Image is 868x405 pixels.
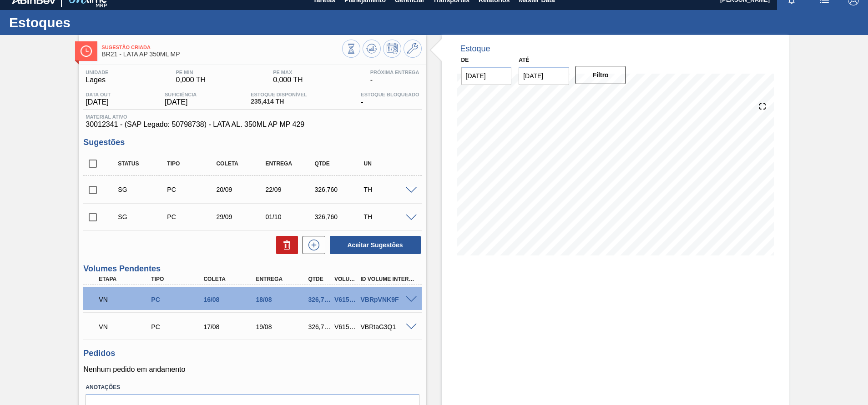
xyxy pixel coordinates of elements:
[306,296,333,303] div: 326,760
[263,160,318,167] div: Entrega
[251,98,307,105] span: 235,414 TH
[176,70,206,75] span: PE MIN
[358,323,417,330] div: VBRtaG3Q1
[96,290,155,310] div: Volume de Negociação
[253,323,312,330] div: 19/08/2025
[361,186,416,193] div: TH
[306,276,333,282] div: Qtde
[253,296,312,303] div: 18/08/2025
[165,213,219,220] div: Pedido de Compra
[263,213,318,220] div: 01/10/2025
[86,381,419,394] label: Anotações
[101,45,342,50] span: Sugestão Criada
[332,276,359,282] div: Volume Portal
[165,160,219,167] div: Tipo
[149,296,207,303] div: Pedido de Compra
[86,92,111,97] span: Data out
[116,160,170,167] div: Status
[263,186,318,193] div: 22/09/2025
[116,213,170,220] div: Sugestão Criada
[86,114,419,120] span: Material ativo
[461,57,469,63] label: De
[332,323,359,330] div: V615818
[81,45,92,57] img: Ícone
[370,70,419,75] span: Próxima Entrega
[298,236,325,254] div: Nova sugestão
[272,236,298,254] div: Excluir Sugestões
[201,296,260,303] div: 16/08/2025
[214,213,268,220] div: 29/09/2025
[86,70,108,75] span: Unidade
[519,67,569,85] input: dd/mm/yyyy
[83,264,421,274] h3: Volumes Pendentes
[86,120,419,129] span: 30012341 - (SAP Legado: 50798738) - LATA AL. 350ML AP MP 429
[368,70,422,84] div: -
[312,186,367,193] div: 326,760
[86,76,108,84] span: Lages
[358,276,417,282] div: Id Volume Interno
[461,67,512,85] input: dd/mm/yyyy
[214,160,268,167] div: Coleta
[404,40,422,58] button: Ir ao Master Data / Geral
[332,296,359,303] div: V615824
[361,213,416,220] div: TH
[312,213,367,220] div: 326,760
[9,17,171,28] h1: Estoques
[149,323,207,330] div: Pedido de Compra
[83,365,421,374] p: Nenhum pedido em andamento
[312,160,367,167] div: Qtde
[149,276,207,282] div: Tipo
[330,236,421,254] button: Aceitar Sugestões
[363,40,381,58] button: Atualizar Gráfico
[116,186,170,193] div: Sugestão Criada
[214,186,268,193] div: 20/09/2025
[306,323,333,330] div: 326,760
[96,317,155,337] div: Volume de Negociação
[253,276,312,282] div: Entrega
[201,323,260,330] div: 17/08/2025
[99,296,153,303] p: VN
[96,276,155,282] div: Etapa
[86,98,111,106] span: [DATE]
[101,51,342,58] span: BR21 - LATA AP 350ML MP
[83,138,421,147] h3: Sugestões
[575,66,626,84] button: Filtro
[519,57,529,63] label: Até
[165,92,197,97] span: Suficiência
[358,92,421,106] div: -
[361,160,416,167] div: UN
[176,76,206,84] span: 0,000 TH
[165,186,219,193] div: Pedido de Compra
[325,235,422,255] div: Aceitar Sugestões
[460,44,490,54] div: Estoque
[83,349,421,358] h3: Pedidos
[342,40,360,58] button: Visão Geral dos Estoques
[165,98,197,106] span: [DATE]
[201,276,260,282] div: Coleta
[383,40,401,58] button: Programar Estoque
[251,92,307,97] span: Estoque Disponível
[273,70,303,75] span: PE MAX
[273,76,303,84] span: 0,000 TH
[99,323,153,330] p: VN
[358,296,417,303] div: VBRpVNK9F
[361,92,419,97] span: Estoque Bloqueado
